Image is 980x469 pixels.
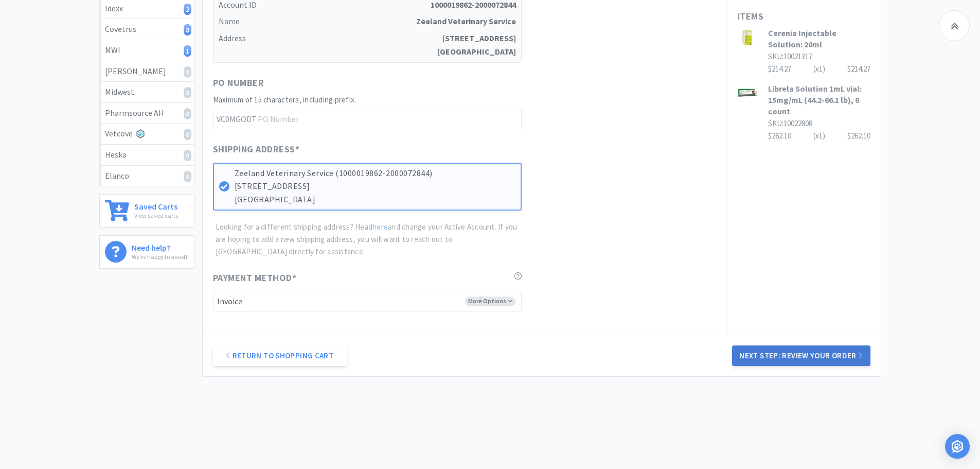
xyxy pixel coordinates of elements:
[134,211,178,220] p: View saved carts
[768,118,812,128] span: SKU: 10022808
[184,87,191,98] i: 0
[768,130,870,142] div: $262.10
[132,252,187,262] p: We're happy to assist!
[184,108,191,119] i: 0
[105,127,189,141] div: Vetcove
[100,124,194,145] a: Vetcove0
[184,45,191,57] i: 1
[235,193,515,206] p: [GEOGRAPHIC_DATA]
[737,27,758,48] img: f3ccd816b8304f73a14db980caf649a3_495460.jpeg
[216,221,522,258] p: Looking for a different shipping address? Head and change your Active Account. If you are hoping ...
[945,434,970,459] div: Open Intercom Messenger
[737,83,758,103] img: b40149b5dc464f7bb782c42bbb635572_593235.jpeg
[213,76,264,91] span: PO Number
[99,194,194,228] a: Saved CartsView saved carts
[437,32,516,58] strong: [STREET_ADDRESS] [GEOGRAPHIC_DATA]
[847,130,870,142] div: $262.10
[184,129,191,140] i: 0
[105,107,189,120] div: Pharmsource AH
[100,145,194,166] a: Heska0
[105,85,189,99] div: Midwest
[813,63,825,75] div: (x 1 )
[213,109,259,129] span: VC0MGODT
[105,23,189,36] div: Covetrus
[105,148,189,162] div: Heska
[768,63,870,75] div: $214.27
[768,83,870,117] h3: Librela Solution 1mL vial: 15mg/mL (44.2-66.1 lb), 6 count
[732,345,870,366] button: Next Step: Review Your Order
[100,61,194,82] a: [PERSON_NAME]0
[213,95,357,105] span: Maximum of 15 characters, including prefix.
[184,171,191,182] i: 0
[768,51,812,61] span: SKU: 10021317
[105,65,189,78] div: [PERSON_NAME]
[184,24,191,36] i: 8
[100,40,194,61] a: MWI1
[813,130,825,142] div: (x 1 )
[219,13,516,30] h5: Name
[105,2,189,15] div: Idexx
[213,345,347,366] a: Return to Shopping Cart
[235,180,515,193] p: [STREET_ADDRESS]
[416,15,516,28] strong: Zeeland Veterinary Service
[372,222,388,232] a: here
[213,109,522,129] input: PO Number
[100,82,194,103] a: Midwest0
[105,44,189,57] div: MWI
[737,9,870,24] h1: Items
[184,66,191,78] i: 0
[847,63,870,75] div: $214.27
[213,271,297,286] span: Payment Method *
[100,166,194,186] a: Elanco0
[184,4,191,15] i: 2
[219,30,516,60] h5: Address
[100,19,194,40] a: Covetrus8
[235,167,515,180] p: Zeeland Veterinary Service (1000019862-2000072844)
[134,200,178,211] h6: Saved Carts
[768,27,870,50] h3: Cerenia Injectable Solution: 20ml
[100,103,194,124] a: Pharmsource AH0
[213,142,300,157] span: Shipping Address *
[184,150,191,161] i: 0
[105,169,189,183] div: Elanco
[132,241,187,252] h6: Need help?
